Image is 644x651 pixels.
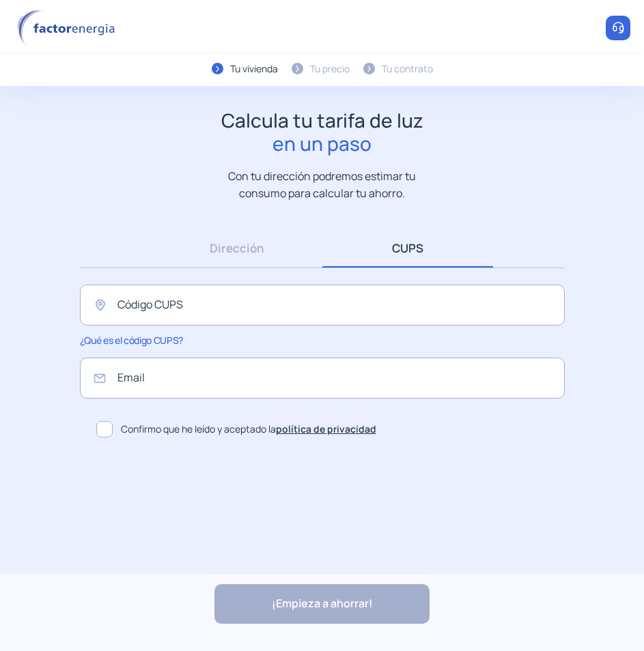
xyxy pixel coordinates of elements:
a: Dirección [152,229,322,267]
div: Tu vivienda [230,61,278,76]
a: política de privacidad [276,422,376,435]
img: llamar [611,21,625,35]
div: Tu precio [310,61,350,76]
img: logo factor [14,10,123,47]
div: Tu contrato [382,61,433,76]
span: Confirmo que he leído y aceptado la [121,422,376,437]
span: ¿Qué es el código CUPS? [80,334,183,347]
a: CUPS [322,229,493,267]
p: Con tu dirección podremos estimar tu consumo para calcular tu ahorro. [214,168,430,201]
h1: Calcula tu tarifa de luz [221,109,423,155]
span: en un paso [221,132,423,156]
